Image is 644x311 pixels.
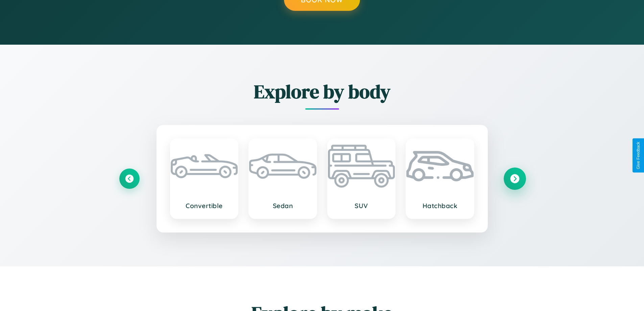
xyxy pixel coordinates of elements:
h3: Hatchback [413,202,467,210]
h3: SUV [335,202,388,210]
h3: Convertible [177,202,231,210]
div: Give Feedback [636,142,641,169]
h3: Sedan [256,202,310,210]
h2: Explore by body [119,79,525,105]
